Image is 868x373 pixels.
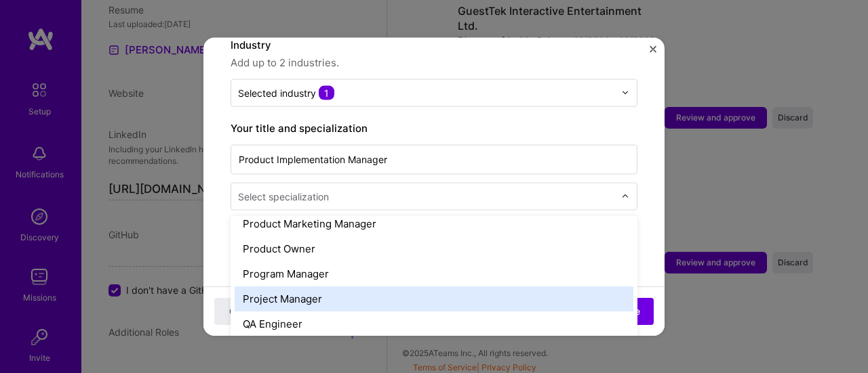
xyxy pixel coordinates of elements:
[235,211,633,236] div: Product Marketing Manager
[235,261,633,286] div: Program Manager
[231,120,637,136] label: Your title and specialization
[214,298,269,325] button: Close
[231,54,637,70] span: Add up to 2 industries.
[235,286,633,311] div: Project Manager
[650,45,656,60] button: Close
[319,85,334,100] span: 1
[621,192,629,200] img: drop icon
[229,305,254,318] span: Close
[235,311,633,336] div: QA Engineer
[238,85,334,100] div: Selected industry
[621,89,629,97] img: drop icon
[238,189,329,203] div: Select specialization
[235,236,633,261] div: Product Owner
[231,144,637,174] input: Role name
[231,37,637,53] label: Industry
